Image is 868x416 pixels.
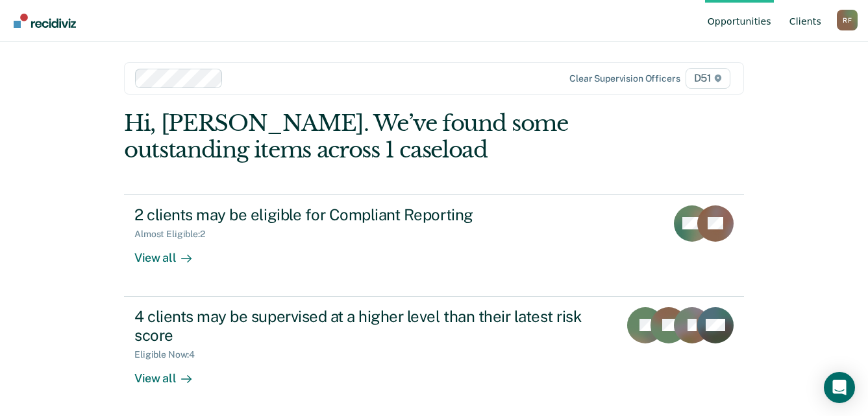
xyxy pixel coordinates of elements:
[134,349,205,360] div: Eligible Now : 4
[134,205,590,224] div: 2 clients may be eligible for Compliant Reporting
[134,307,590,345] div: 4 clients may be supervised at a higher level than their latest risk score
[824,372,855,403] div: Open Intercom Messenger
[837,10,858,30] div: R F
[686,68,730,89] span: D51
[124,110,620,163] div: Hi, [PERSON_NAME]. We’ve found some outstanding items across 1 caseload
[134,240,207,265] div: View all
[134,229,216,240] div: Almost Eligible : 2
[14,14,76,28] img: Recidiviz
[134,360,207,386] div: View all
[124,194,744,297] a: 2 clients may be eligible for Compliant ReportingAlmost Eligible:2View all
[569,73,680,84] div: Clear supervision officers
[837,10,858,30] button: Profile dropdown button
